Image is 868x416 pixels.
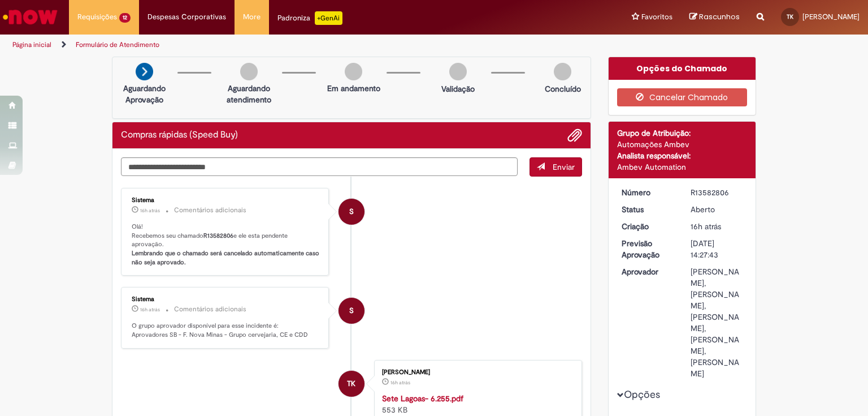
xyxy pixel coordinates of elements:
[382,393,463,404] a: Sete Lagoas- 6.255.pdf
[174,205,246,215] small: Comentários adicionais
[140,306,160,313] span: 16h atrás
[117,83,172,105] p: Aguardando Aprovação
[140,207,160,214] time: 30/09/2025 16:27:55
[345,63,362,80] img: img-circle-grey.png
[691,221,743,232] div: 30/09/2025 16:27:43
[347,370,355,397] span: TK
[121,157,518,177] textarea: Digite sua mensagem aqui...
[132,197,320,204] div: Sistema
[617,127,748,139] div: Grupo de Atribuição:
[691,238,743,260] div: [DATE] 14:27:43
[390,379,410,386] time: 30/09/2025 16:27:02
[240,63,258,80] img: img-circle-grey.png
[203,231,233,240] b: R13582806
[691,187,743,198] div: R13582806
[641,11,672,23] span: Favoritos
[545,83,581,95] p: Concluído
[132,249,321,267] b: Lembrando que o chamado será cancelado automaticamente caso não seja aprovado.
[327,83,380,94] p: Em andamento
[382,393,570,415] div: 553 KB
[609,57,756,80] div: Opções do Chamado
[140,306,160,313] time: 30/09/2025 16:27:52
[222,83,276,105] p: Aguardando atendimento
[691,221,721,231] span: 16h atrás
[613,221,683,232] dt: Criação
[617,150,748,161] div: Analista responsável:
[12,40,51,49] a: Página inicial
[699,11,740,22] span: Rascunhos
[132,296,320,303] div: Sistema
[567,128,582,143] button: Adicionar anexos
[613,187,683,198] dt: Número
[315,11,342,25] p: +GenAi
[147,11,226,23] span: Despesas Corporativas
[174,305,246,314] small: Comentários adicionais
[691,266,743,379] div: [PERSON_NAME], [PERSON_NAME], [PERSON_NAME], [PERSON_NAME], [PERSON_NAME]
[613,204,683,215] dt: Status
[691,204,743,215] div: Aberto
[691,221,721,231] time: 30/09/2025 16:27:43
[243,11,261,23] span: More
[119,13,131,23] span: 12
[349,297,354,324] span: S
[338,199,364,225] div: System
[121,130,238,140] h2: Compras rápidas (Speed Buy) Histórico de tíquete
[136,63,153,80] img: arrow-next.png
[132,222,320,267] p: Olá! Recebemos seu chamado e ele esta pendente aprovação.
[349,198,354,225] span: S
[613,238,683,260] dt: Previsão Aprovação
[530,157,582,177] button: Enviar
[554,63,571,80] img: img-circle-grey.png
[77,11,117,23] span: Requisições
[390,379,410,386] span: 16h atrás
[449,63,467,80] img: img-circle-grey.png
[76,40,159,49] a: Formulário de Atendimento
[617,139,748,150] div: Automações Ambev
[787,13,793,20] span: TK
[689,12,740,23] a: Rascunhos
[617,88,748,106] button: Cancelar Chamado
[613,266,683,277] dt: Aprovador
[441,83,475,95] p: Validação
[382,369,570,376] div: [PERSON_NAME]
[132,321,320,339] p: O grupo aprovador disponível para esse incidente é: Aprovadores SB - F. Nova Minas - Grupo cervej...
[140,207,160,214] span: 16h atrás
[8,35,570,55] ul: Trilhas de página
[617,161,748,173] div: Ambev Automation
[338,298,364,324] div: System
[277,11,342,25] div: Padroniza
[338,371,364,397] div: Tamires Karolaine
[802,12,860,22] span: [PERSON_NAME]
[553,162,575,172] span: Enviar
[1,6,59,28] img: ServiceNow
